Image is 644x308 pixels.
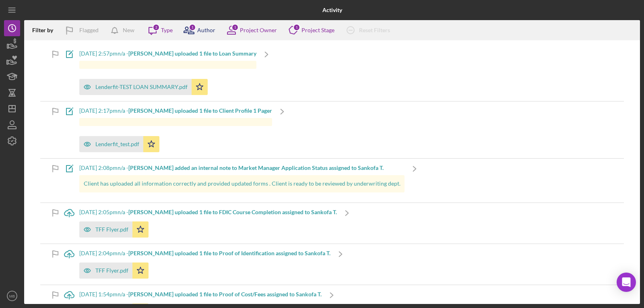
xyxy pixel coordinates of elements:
[128,164,384,171] b: [PERSON_NAME] added an internal note to Market Manager Application Status assigned to Sankofa T.
[359,22,390,38] div: Reset Filters
[161,27,173,33] div: Type
[231,24,239,31] div: 1
[59,101,292,158] a: [DATE] 2:17pmn/a -[PERSON_NAME] uploaded 1 file to Client Profile 1 PagerLenderfit_test.pdf
[79,107,272,114] div: [DATE] 2:17pm n/a -
[95,226,128,233] div: TFF Flyer.pdf
[9,294,15,298] text: MB
[153,24,160,31] div: 2
[79,136,159,152] button: Lenderfit_test.pdf
[79,22,99,38] div: Flagged
[128,291,322,298] b: [PERSON_NAME] uploaded 1 file to Proof of Cost/Fees assigned to Sankofa T.
[95,84,188,90] div: Lenderfit-TEST LOAN SUMMARY.pdf
[189,24,196,31] div: 1
[322,7,342,13] b: Activity
[128,209,337,215] b: [PERSON_NAME] uploaded 1 file to FDIC Course Completion assigned to Sankofa T.
[301,27,334,33] div: Project Stage
[128,50,256,57] b: [PERSON_NAME] uploaded 1 file to Loan Summary
[95,141,139,147] div: Lenderfit_test.pdf
[59,44,277,101] a: [DATE] 2:57pmn/a -[PERSON_NAME] uploaded 1 file to Loan SummaryLenderfit-TEST LOAN SUMMARY.pdf
[79,165,405,171] div: [DATE] 2:08pm n/a -
[59,244,351,285] a: [DATE] 2:04pmn/a -[PERSON_NAME] uploaded 1 file to Proof of Identification assigned to Sankofa T....
[240,27,277,33] div: Project Owner
[128,107,272,114] b: [PERSON_NAME] uploaded 1 file to Client Profile 1 Pager
[4,288,20,304] button: MB
[341,22,398,38] button: Reset Filters
[84,179,400,188] p: Client has uploaded all information correctly and provided updated forms . Client is ready to be ...
[32,27,59,33] div: Filter by
[59,159,425,202] a: [DATE] 2:08pmn/a -[PERSON_NAME] added an internal note to Market Manager Application Status assig...
[123,22,134,38] div: New
[59,203,357,244] a: [DATE] 2:05pmn/a -[PERSON_NAME] uploaded 1 file to FDIC Course Completion assigned to Sankofa T.T...
[79,79,208,95] button: Lenderfit-TEST LOAN SUMMARY.pdf
[128,250,330,256] b: [PERSON_NAME] uploaded 1 file to Proof of Identification assigned to Sankofa T.
[59,22,107,38] button: Flagged
[79,50,256,57] div: [DATE] 2:57pm n/a -
[617,273,636,292] div: Open Intercom Messenger
[107,22,142,38] button: New
[95,267,128,274] div: TFF Flyer.pdf
[293,24,300,31] div: 1
[79,250,330,256] div: [DATE] 2:04pm n/a -
[79,221,149,238] button: TFF Flyer.pdf
[79,263,149,279] button: TFF Flyer.pdf
[79,291,322,298] div: [DATE] 1:54pm n/a -
[79,209,337,215] div: [DATE] 2:05pm n/a -
[197,27,215,33] div: Author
